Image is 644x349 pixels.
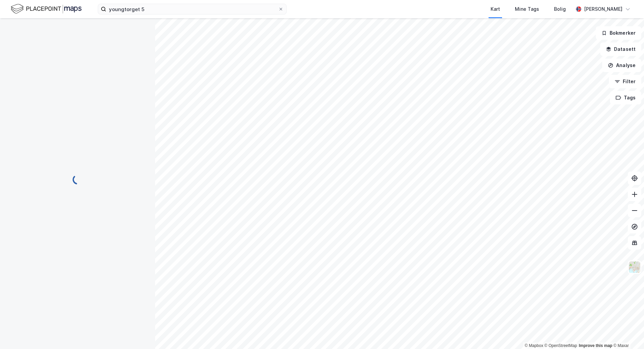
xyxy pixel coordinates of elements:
img: Z [628,261,641,274]
div: Bolig [554,5,566,13]
button: Filter [609,75,641,88]
button: Analyse [602,59,641,72]
a: Improve this map [579,343,612,348]
input: Søk på adresse, matrikkel, gårdeiere, leietakere eller personer [106,4,278,14]
button: Tags [610,91,641,104]
img: logo.f888ab2527a4732fd821a326f86c7f29.svg [11,3,82,15]
a: Mapbox [525,343,543,348]
div: Mine Tags [515,5,539,13]
button: Bokmerker [596,26,641,40]
img: spinner.a6d8c91a73a9ac5275cf975e30b51cfb.svg [72,174,83,185]
a: OpenStreetMap [545,343,577,348]
div: [PERSON_NAME] [584,5,622,13]
button: Datasett [600,42,641,56]
div: Kart [491,5,500,13]
iframe: Chat Widget [610,317,644,349]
